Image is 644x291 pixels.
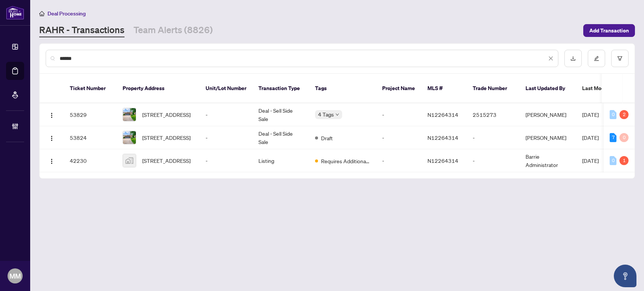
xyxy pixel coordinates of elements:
[200,126,252,149] td: -
[39,11,45,16] span: home
[64,126,117,149] td: 53824
[321,157,370,165] span: Requires Additional Docs
[467,103,520,126] td: 2515273
[252,126,309,149] td: Deal - Sell Side Sale
[134,24,213,37] a: Team Alerts (8826)
[582,84,628,92] span: Last Modified Date
[427,134,458,141] span: N12264314
[335,113,339,116] span: down
[583,24,635,37] button: Add Transaction
[200,103,252,126] td: -
[582,134,599,141] span: [DATE]
[123,108,136,121] img: thumbnail-img
[39,24,124,37] a: RAHR - Transactions
[520,149,576,172] td: Barrie Administrator
[117,74,200,103] th: Property Address
[142,133,191,142] span: [STREET_ADDRESS]
[252,103,309,126] td: Deal - Sell Side Sale
[376,149,421,172] td: -
[318,110,334,119] span: 4 Tags
[594,56,599,61] span: edit
[520,103,576,126] td: [PERSON_NAME]
[64,74,117,103] th: Ticket Number
[610,156,616,165] div: 0
[619,133,629,142] div: 0
[467,74,520,103] th: Trade Number
[610,110,616,119] div: 0
[49,158,55,164] img: Logo
[46,155,58,167] button: Logo
[252,149,309,172] td: Listing
[321,134,333,142] span: Draft
[617,56,622,61] span: filter
[142,156,191,165] span: [STREET_ADDRESS]
[252,74,309,103] th: Transaction Type
[46,132,58,144] button: Logo
[619,156,629,165] div: 1
[548,56,553,61] span: close
[376,126,421,149] td: -
[520,74,576,103] th: Last Updated By
[467,149,520,172] td: -
[614,265,636,287] button: Open asap
[619,110,629,119] div: 2
[564,50,582,67] button: download
[588,50,605,67] button: edit
[64,149,117,172] td: 42230
[64,103,117,126] td: 53829
[611,50,629,67] button: filter
[46,109,58,121] button: Logo
[123,131,136,144] img: thumbnail-img
[9,271,21,281] span: MM
[520,126,576,149] td: [PERSON_NAME]
[467,126,520,149] td: -
[427,111,458,118] span: N12264314
[6,6,24,20] img: logo
[576,74,644,103] th: Last Modified Date
[570,56,576,61] span: download
[200,149,252,172] td: -
[427,157,458,164] span: N12264314
[309,74,376,103] th: Tags
[142,110,191,119] span: [STREET_ADDRESS]
[48,10,86,17] span: Deal Processing
[582,111,599,118] span: [DATE]
[49,135,55,141] img: Logo
[123,154,136,167] img: thumbnail-img
[589,25,629,37] span: Add Transaction
[582,157,599,164] span: [DATE]
[376,103,421,126] td: -
[200,74,252,103] th: Unit/Lot Number
[376,74,421,103] th: Project Name
[49,112,55,118] img: Logo
[421,74,467,103] th: MLS #
[610,133,616,142] div: 7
